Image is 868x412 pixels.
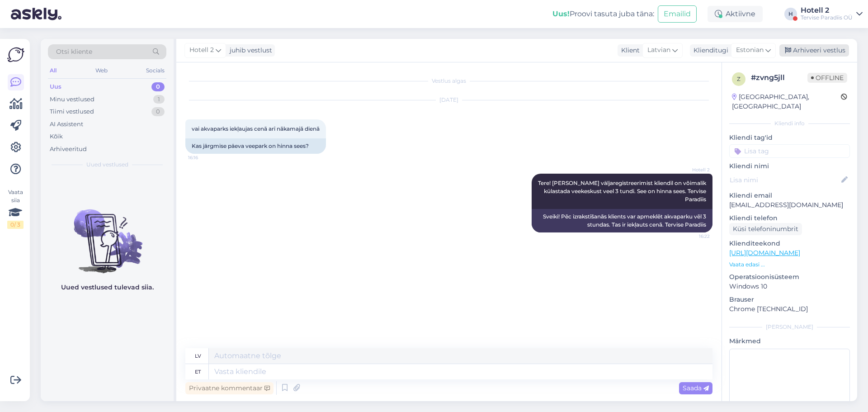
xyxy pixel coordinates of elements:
span: Estonian [736,45,764,55]
a: [URL][DOMAIN_NAME] [729,249,800,257]
p: [EMAIL_ADDRESS][DOMAIN_NAME] [729,200,850,210]
div: Uus [50,82,61,91]
div: 1 [153,95,165,104]
span: 16:16 [188,154,222,161]
span: Hotell 2 [189,45,214,55]
div: Tiimi vestlused [50,107,94,116]
input: Lisa tag [729,144,850,158]
p: Märkmed [729,336,850,346]
p: Kliendi telefon [729,213,850,223]
p: Kliendi email [729,191,850,200]
div: Kas järgmise päeva veepark on hinna sees? [185,138,326,154]
div: # zvng5jll [751,72,807,83]
div: Klient [618,46,640,55]
div: Vaata siia [7,188,24,229]
span: vai akvaparks iekļaujas cenā arī nākamajā dienā [192,125,320,132]
div: Tervise Paradiis OÜ [801,14,853,21]
div: Arhiveeritud [50,145,87,154]
div: Proovi tasuta juba täna: [552,9,654,19]
div: juhib vestlust [226,46,272,55]
p: Kliendi tag'id [729,133,850,142]
div: Sveiki! Pēc izrakstīšanās klients var apmeklēt akvaparku vēl 3 stundas. Tas ir iekļauts cenā. Ter... [532,209,712,232]
div: Aktiivne [708,6,763,22]
div: 0 [151,82,165,91]
div: Vestlus algas [185,77,712,85]
span: Hotell 2 [676,166,710,173]
p: Klienditeekond [729,239,850,248]
div: Klienditugi [690,46,728,55]
p: Windows 10 [729,282,850,291]
div: Minu vestlused [50,95,94,104]
input: Lisa nimi [730,175,840,185]
div: lv [195,348,201,364]
button: Emailid [658,5,697,23]
div: Kõik [50,132,63,141]
p: Uued vestlused tulevad siia. [61,283,154,292]
p: Kliendi nimi [729,161,850,171]
p: Vaata edasi ... [729,260,850,269]
div: Arhiveeri vestlus [779,44,849,57]
div: et [195,364,201,379]
div: Web [94,65,109,76]
div: [GEOGRAPHIC_DATA], [GEOGRAPHIC_DATA] [732,92,841,111]
div: 0 [151,107,165,116]
p: Brauser [729,295,850,304]
img: No chats [41,193,174,275]
div: All [48,65,58,76]
div: Küsi telefoninumbrit [729,223,802,235]
p: Chrome [TECHNICAL_ID] [729,304,850,314]
span: Saada [683,384,709,392]
div: Hotell 2 [801,7,853,14]
span: Uued vestlused [86,161,128,169]
span: Offline [807,73,847,83]
div: 0 / 3 [7,221,24,229]
div: [PERSON_NAME] [729,323,850,331]
p: Operatsioonisüsteem [729,272,850,282]
span: Latvian [647,45,670,55]
span: Otsi kliente [56,47,92,57]
div: AI Assistent [50,120,83,129]
span: 16:22 [676,233,710,240]
span: Tere! [PERSON_NAME] väljaregistreerimist kliendil on võimalik külastada veekeskust veel 3 tundi. ... [538,180,708,203]
div: H [784,8,797,20]
div: Kliendi info [729,119,850,128]
span: z [737,76,741,82]
b: Uus! [552,9,570,18]
a: Hotell 2Tervise Paradiis OÜ [801,7,863,21]
div: [DATE] [185,96,712,104]
div: Socials [144,65,166,76]
img: Askly Logo [7,46,24,63]
div: Privaatne kommentaar [185,382,274,394]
